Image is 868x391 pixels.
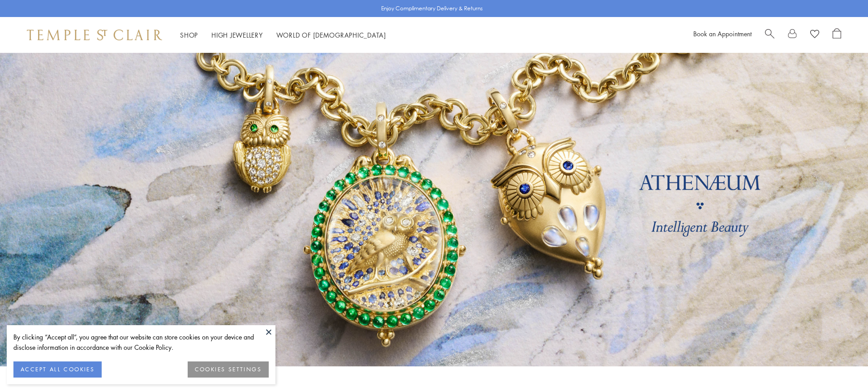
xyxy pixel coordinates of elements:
a: ShopShop [180,30,198,39]
a: Open Shopping Bag [833,28,841,42]
a: High JewelleryHigh Jewellery [211,30,263,39]
p: Enjoy Complimentary Delivery & Returns [381,4,483,13]
img: Temple St. Clair [27,30,162,40]
a: Search [765,28,774,42]
div: By clicking “Accept all”, you agree that our website can store cookies on your device and disclos... [13,332,269,352]
a: Book an Appointment [693,29,752,38]
a: World of [DEMOGRAPHIC_DATA]World of [DEMOGRAPHIC_DATA] [276,30,386,39]
iframe: Gorgias live chat messenger [823,349,859,382]
button: COOKIES SETTINGS [188,361,269,378]
button: ACCEPT ALL COOKIES [13,361,102,378]
nav: Main navigation [180,30,386,41]
a: View Wishlist [810,28,819,42]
